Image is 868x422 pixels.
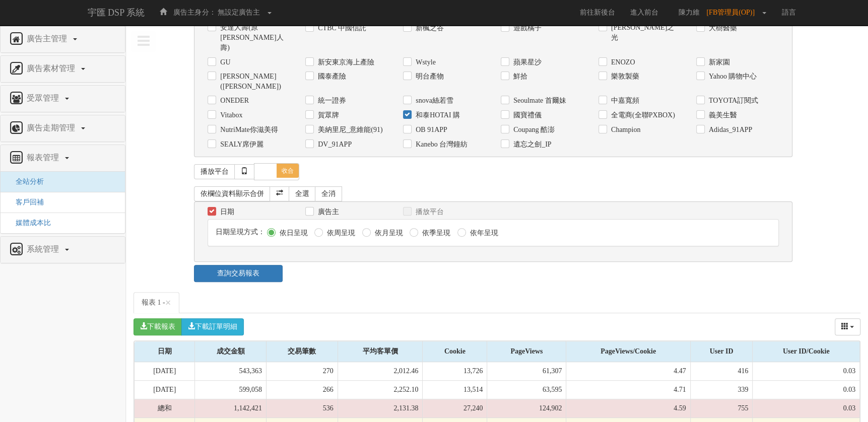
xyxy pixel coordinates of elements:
[413,96,453,106] label: snova絲若雪
[566,381,690,399] td: 4.71
[195,362,266,381] td: 543,363
[338,362,423,381] td: 2,012.46
[315,110,339,120] label: 賀眾牌
[218,139,263,150] label: SEALY席伊麗
[413,207,444,217] label: 播放平台
[413,110,460,120] label: 和泰HOTAI 購
[218,125,278,135] label: NutriMate你滋美得
[173,9,216,16] span: 廣告主身分：
[218,110,242,120] label: Vitabox
[706,125,752,135] label: Adidas_91APP
[24,153,64,162] span: 報表管理
[835,318,861,335] div: Columns
[277,228,308,238] label: 依日呈現
[218,23,290,53] label: 安達人壽(原[PERSON_NAME]人壽)
[315,57,374,67] label: 新安東京海上產險
[135,341,194,362] div: 日期
[315,72,346,82] label: 國泰產險
[135,381,195,399] td: [DATE]
[487,341,566,362] div: PageViews
[135,399,195,418] td: 總和
[511,72,527,82] label: 鮮拾
[706,96,758,106] label: TOYOTA訂閱式
[218,72,290,92] label: [PERSON_NAME]([PERSON_NAME])
[218,9,260,16] span: 無設定廣告主
[609,125,640,135] label: Champion
[165,298,171,308] button: Close
[706,9,760,16] span: [FB管理員(OP)]
[338,399,423,418] td: 2,131.38
[24,123,80,132] span: 廣告走期管理
[8,242,117,258] a: 系統管理
[8,31,117,47] a: 廣告主管理
[289,186,316,201] a: 全選
[266,362,338,381] td: 270
[194,265,282,282] a: 查詢交易報表
[423,381,487,399] td: 13,514
[487,399,566,418] td: 124,902
[24,245,64,253] span: 系統管理
[511,96,566,106] label: Seoulmate 首爾妹
[218,96,249,106] label: ONEDER
[511,125,555,135] label: Coupang 酷澎
[216,228,265,236] span: 日期呈現方式：
[487,381,566,399] td: 63,595
[372,228,403,238] label: 依月呈現
[266,341,338,362] div: 交易筆數
[690,381,753,399] td: 339
[218,57,230,67] label: GU
[133,292,179,313] a: 報表 1 -
[413,125,447,135] label: OB 91APP
[315,23,366,33] label: CTBC 中國信託
[753,341,859,362] div: User ID/Cookie
[315,139,352,150] label: DV_91APP
[706,57,730,67] label: 新家園
[511,23,542,33] label: 遊戲橘子
[195,399,266,418] td: 1,142,421
[706,110,737,120] label: 義美生醫
[674,9,705,16] span: 陳力維
[324,228,355,238] label: 依周呈現
[277,164,299,178] span: 收合
[511,110,542,120] label: 國寶禮儀
[315,207,339,217] label: 廣告主
[566,399,690,418] td: 4.59
[8,178,44,185] a: 全站分析
[706,23,737,33] label: 大樹醫藥
[315,125,382,135] label: 美納里尼_意維能(91)
[423,399,487,418] td: 27,240
[266,399,338,418] td: 536
[691,341,753,362] div: User ID
[195,341,266,362] div: 成交金額
[266,381,338,399] td: 266
[218,207,234,217] label: 日期
[423,341,487,362] div: Cookie
[8,150,117,166] a: 報表管理
[511,57,542,67] label: 蘋果星沙
[690,362,753,381] td: 416
[133,318,182,335] button: 下載報表
[8,219,51,227] a: 媒體成本比
[753,399,860,418] td: 0.03
[413,72,444,82] label: 明台產物
[338,341,423,362] div: 平均客單價
[609,57,635,67] label: ENOZO
[135,362,195,381] td: [DATE]
[165,297,171,309] span: ×
[195,381,266,399] td: 599,058
[24,94,64,102] span: 受眾管理
[420,228,450,238] label: 依季呈現
[24,34,72,43] span: 廣告主管理
[8,198,44,206] span: 客戶回補
[24,64,80,73] span: 廣告素材管理
[835,318,861,335] button: columns
[487,362,566,381] td: 61,307
[413,139,468,150] label: Kanebo 台灣鐘紡
[8,91,117,107] a: 受眾管理
[511,139,551,150] label: 遺忘之劍_IP
[413,57,436,67] label: Wstyle
[566,362,690,381] td: 4.47
[753,381,860,399] td: 0.03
